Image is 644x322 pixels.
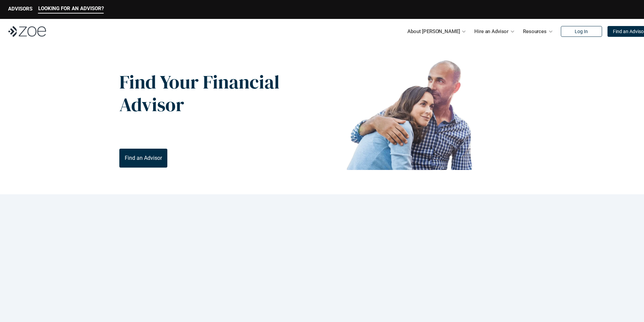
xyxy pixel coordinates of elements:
p: Log In [575,29,588,34]
em: The information in the visuals above is for illustrative purposes only and does not represent an ... [315,174,503,178]
p: Find Your Financial Advisor [119,71,280,116]
p: ADVISORS [8,6,32,12]
p: Find an Advisor [125,155,162,161]
p: About [PERSON_NAME] [407,26,460,36]
p: LOOKING FOR AN ADVISOR? [38,5,104,11]
a: Log In [561,26,602,37]
p: Hire an Advisor [474,26,508,36]
p: Loremipsum: *DolOrsi Ametconsecte adi Eli Seddoeius tem inc utlaboreet. Dol 3429 MagNaal Enimadmi... [16,275,628,300]
p: Resources [523,26,547,36]
p: You deserve an advisor you can trust. [PERSON_NAME], hire, and invest with vetted, fiduciary, fin... [119,124,294,141]
a: Find an Advisor [119,149,167,168]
